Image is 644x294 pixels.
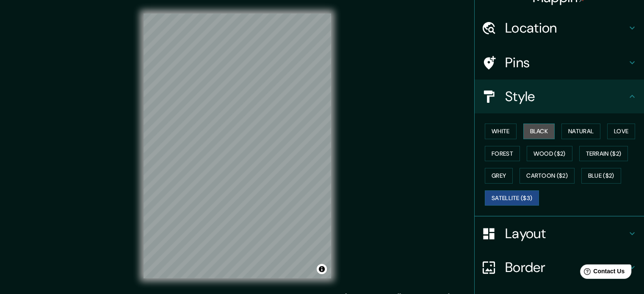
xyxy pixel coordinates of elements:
button: Black [523,124,555,139]
div: Style [475,80,644,113]
button: Toggle attribution [317,264,327,274]
div: Pins [475,46,644,80]
button: Satellite ($3) [485,190,539,206]
iframe: Help widget launcher [569,261,635,285]
h4: Pins [505,54,627,71]
h4: Location [505,19,627,36]
button: Wood ($2) [527,146,572,162]
h4: Style [505,88,627,105]
button: Cartoon ($2) [520,168,575,184]
h4: Border [505,259,627,276]
div: Location [475,11,644,45]
div: Layout [475,217,644,250]
button: Natural [561,124,600,139]
button: Grey [485,168,513,184]
button: Forest [485,146,520,162]
div: Border [475,250,644,284]
button: White [485,124,517,139]
button: Love [607,124,635,139]
canvas: Map [144,14,331,278]
button: Blue ($2) [581,168,621,184]
h4: Layout [505,225,627,242]
button: Terrain ($2) [579,146,628,162]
